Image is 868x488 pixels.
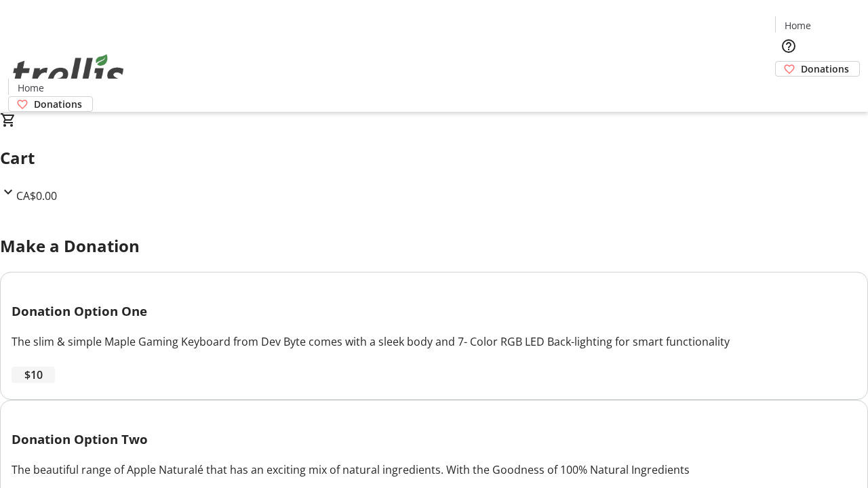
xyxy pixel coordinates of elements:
[8,39,129,107] img: Orient E2E Organization 0LL18D535a's Logo
[12,302,856,321] h3: Donation Option One
[785,18,811,33] span: Home
[12,430,856,449] h3: Donation Option Two
[12,367,55,383] button: $10
[24,367,43,383] span: $10
[8,96,93,112] a: Donations
[776,18,819,33] a: Home
[12,462,856,478] div: The beautiful range of Apple Naturalé that has an exciting mix of natural ingredients. With the G...
[12,333,856,350] div: The slim & simple Maple Gaming Keyboard from Dev Byte comes with a sleek body and 7- Color RGB LE...
[801,62,849,76] span: Donations
[16,188,57,203] span: CA$0.00
[18,81,44,95] span: Home
[775,77,802,104] button: Cart
[775,33,802,60] button: Help
[9,81,52,95] a: Home
[34,97,82,111] span: Donations
[775,61,860,77] a: Donations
